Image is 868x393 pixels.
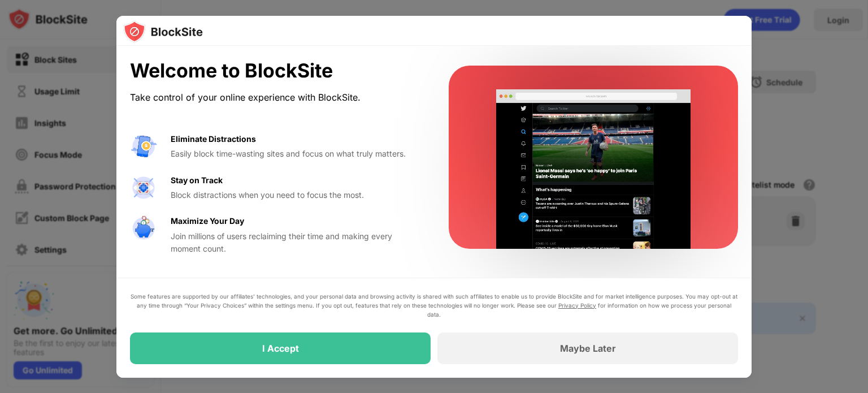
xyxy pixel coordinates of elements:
div: Easily block time-wasting sites and focus on what truly matters. [171,148,422,160]
img: value-focus.svg [130,174,157,201]
div: Stay on Track [171,174,223,187]
img: logo-blocksite.svg [123,20,203,43]
div: Join millions of users reclaiming their time and making every moment count. [171,230,422,256]
a: Privacy Policy [558,302,596,309]
img: value-avoid-distractions.svg [130,133,157,160]
div: Some features are supported by our affiliates’ technologies, and your personal data and browsing ... [130,292,738,319]
div: I Accept [262,343,299,354]
div: Maximize Your Day [171,215,244,227]
div: Take control of your online experience with BlockSite. [130,89,422,106]
div: Eliminate Distractions [171,133,256,145]
img: value-safe-time.svg [130,215,157,242]
div: Block distractions when you need to focus the most. [171,189,422,201]
div: Maybe Later [560,343,616,354]
div: Welcome to BlockSite [130,59,422,83]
